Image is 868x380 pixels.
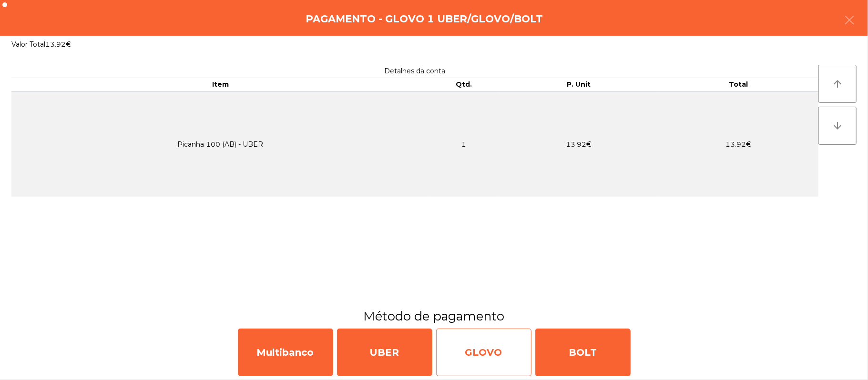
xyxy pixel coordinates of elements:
i: arrow_downward [832,120,843,131]
td: 13.92€ [659,91,818,197]
button: arrow_downward [818,107,857,145]
button: arrow_upward [818,65,857,103]
div: GLOVO [436,329,531,376]
th: P. Unit [499,78,659,91]
td: 1 [429,91,499,197]
td: 13.92€ [499,91,659,197]
td: Picanha 100 (AB) - UBER [11,91,429,197]
span: 13.92€ [45,40,71,49]
h3: Método de pagamento [7,308,861,325]
span: Detalhes da conta [385,67,446,75]
div: Multibanco [238,329,333,376]
span: Valor Total [11,40,45,49]
th: Qtd. [429,78,499,91]
div: UBER [337,329,432,376]
th: Item [11,78,429,91]
th: Total [659,78,818,91]
h4: Pagamento - GLOVO 1 UBER/GLOVO/BOLT [306,12,543,26]
div: BOLT [535,329,631,376]
i: arrow_upward [832,78,843,90]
